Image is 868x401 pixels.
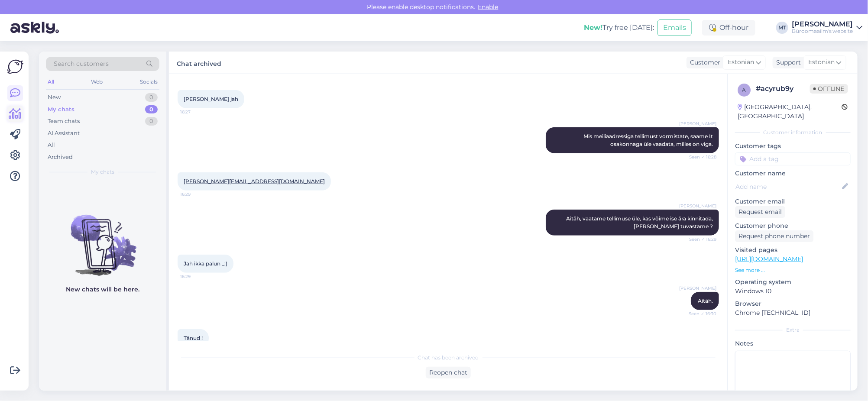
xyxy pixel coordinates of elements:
div: [PERSON_NAME] [792,21,853,28]
span: a [742,87,746,93]
span: Seen ✓ 16:29 [684,236,716,243]
p: Customer tags [735,142,851,151]
p: New chats will be here. [66,285,139,294]
span: [PERSON_NAME] [679,285,716,291]
span: Search customers [54,59,109,68]
span: Chat has been archived [418,354,479,362]
label: Chat archived [177,57,221,68]
p: Notes [735,339,851,348]
span: Seen ✓ 16:28 [684,154,716,160]
div: Off-hour [702,20,755,36]
div: Reopen chat [426,367,471,378]
div: MT [776,22,788,34]
div: 0 [145,117,158,126]
div: Try free [DATE]: [584,23,654,33]
a: [URL][DOMAIN_NAME] [735,255,803,263]
div: Support [773,58,801,67]
div: Socials [138,76,159,87]
p: Chrome [TECHNICAL_ID] [735,308,851,317]
span: Tänud ! [184,335,203,341]
span: Estonian [728,58,754,67]
b: New! [584,23,602,32]
p: Operating system [735,278,851,287]
div: 0 [145,93,158,102]
p: Customer email [735,197,851,206]
span: My chats [91,168,114,176]
div: My chats [48,105,74,114]
p: Customer phone [735,221,851,230]
p: Customer name [735,169,851,178]
div: Request phone number [735,230,813,242]
a: [PERSON_NAME]Büroomaailm's website [792,21,863,35]
span: [PERSON_NAME] [679,203,716,209]
input: Add name [735,182,841,191]
button: Emails [657,19,692,36]
p: See more ... [735,266,851,274]
p: Windows 10 [735,287,851,296]
span: Mis meiliaadressiga tellimust vormistate, saame It osakonnaga üle vaadata, milles on viga. [583,133,714,147]
div: Customer [687,58,720,67]
span: 16:27 [180,109,213,115]
div: Extra [735,326,851,334]
span: Estonian [808,58,835,67]
span: 16:29 [180,273,213,280]
img: No chats [39,199,166,277]
div: [GEOGRAPHIC_DATA], [GEOGRAPHIC_DATA] [738,103,842,121]
span: Jah ikka palun _:) [184,260,227,267]
div: # acyrub9y [756,84,810,94]
div: AI Assistant [48,129,80,138]
p: Browser [735,299,851,308]
div: Web [90,76,105,87]
input: Add a tag [735,152,851,165]
div: Team chats [48,117,80,126]
span: Offline [810,84,848,94]
a: [PERSON_NAME][EMAIL_ADDRESS][DOMAIN_NAME] [184,178,325,184]
span: Enable [476,3,501,11]
img: Askly Logo [7,58,23,75]
p: Visited pages [735,246,851,255]
span: Aitäh, vaatame tellimuse üle, kas võime ise ära kinnitada, [PERSON_NAME] tuvastame ? [566,215,714,230]
span: Aitäh. [698,298,713,304]
div: 0 [145,105,158,114]
span: Seen ✓ 16:30 [684,310,716,317]
div: All [48,141,55,149]
div: New [48,93,61,102]
div: Request email [735,206,785,218]
div: All [46,76,56,87]
div: Customer information [735,129,851,136]
span: 16:29 [180,191,213,197]
div: Archived [48,153,73,162]
div: Büroomaailm's website [792,28,853,35]
span: [PERSON_NAME] jah [184,96,238,102]
span: [PERSON_NAME] [679,120,716,127]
